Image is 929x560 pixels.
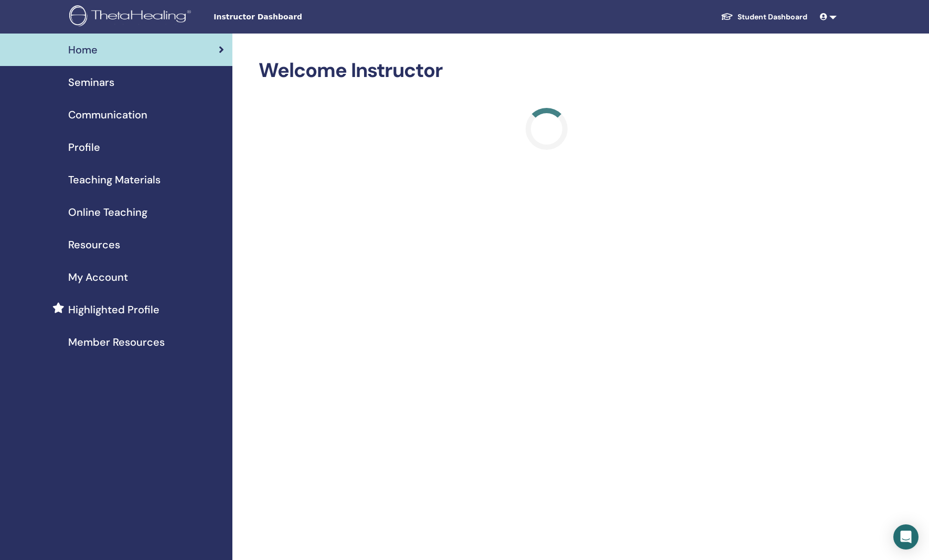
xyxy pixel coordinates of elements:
[68,74,114,90] span: Seminars
[712,7,816,27] a: Student Dashboard
[68,172,161,188] span: Teaching Materials
[68,334,165,350] span: Member Resources
[721,12,733,21] img: graduation-cap-white.svg
[68,42,98,58] span: Home
[68,237,120,252] span: Resources
[213,12,371,23] span: Instructor Dashboard
[68,107,147,123] span: Communication
[893,524,919,550] div: Open Intercom Messenger
[68,139,100,155] span: Profile
[259,59,835,83] h2: Welcome Instructor
[68,302,159,317] span: Highlighted Profile
[68,204,147,220] span: Online Teaching
[68,269,128,285] span: My Account
[69,5,195,29] img: logo.png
